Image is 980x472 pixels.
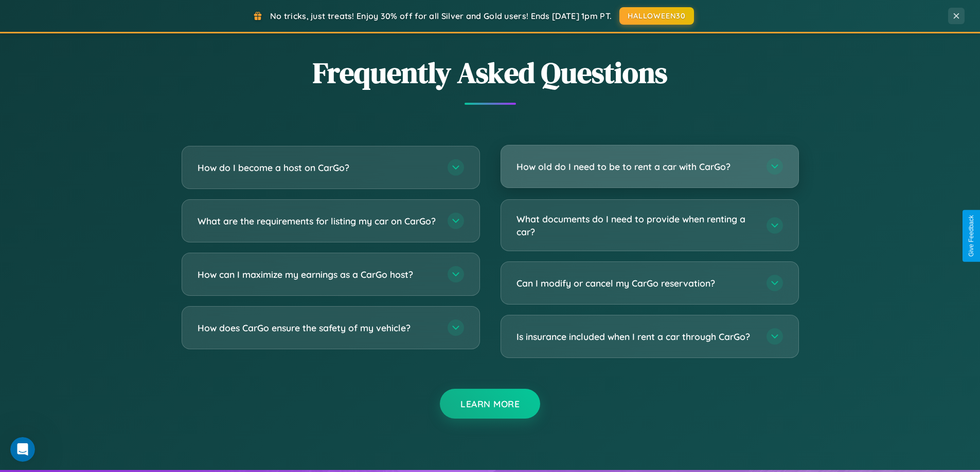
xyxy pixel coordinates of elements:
[270,11,612,21] span: No tricks, just treats! Enjoy 30% off for all Silver and Gold users! Ends [DATE] 1pm PT.
[619,7,694,25] button: HALLOWEEN30
[198,215,437,228] h3: What are the requirements for listing my car on CarGo?
[198,161,437,174] h3: How do I become a host on CarGo?
[440,389,540,419] button: Learn More
[516,213,756,238] h3: What documents do I need to provide when renting a car?
[10,437,35,462] iframe: Intercom live chat
[198,268,437,281] h3: How can I maximize my earnings as a CarGo host?
[198,322,437,334] h3: How does CarGo ensure the safety of my vehicle?
[516,330,756,343] h3: Is insurance included when I rent a car through CarGo?
[516,277,756,290] h3: Can I modify or cancel my CarGo reservation?
[182,53,799,92] h2: Frequently Asked Questions
[968,215,975,257] div: Give Feedback
[516,160,756,173] h3: How old do I need to be to rent a car with CarGo?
